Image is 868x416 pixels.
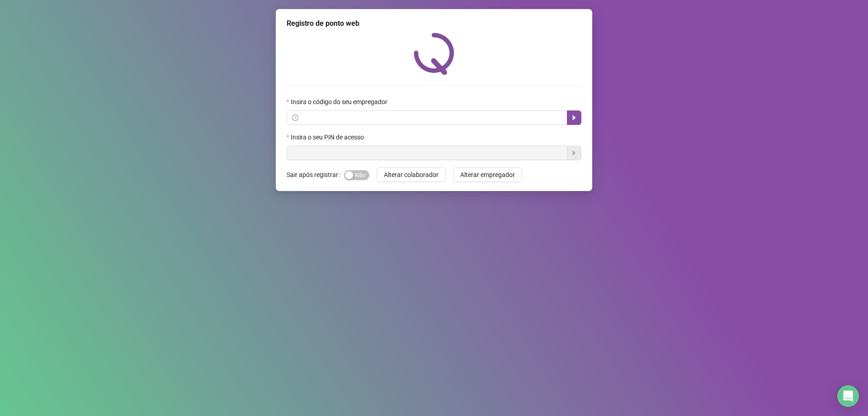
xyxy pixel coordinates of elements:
[292,115,298,121] span: info-circle
[414,33,454,75] img: QRPoint
[377,167,446,182] button: Alterar colaborador
[287,97,393,107] label: Insira o código do seu empregador
[287,132,370,142] label: Insira o seu PIN de acesso
[287,18,581,29] div: Registro de ponto web
[384,170,439,180] span: Alterar colaborador
[837,385,859,407] div: Open Intercom Messenger
[460,170,515,180] span: Alterar empregador
[571,114,578,121] span: caret-right
[287,167,344,182] label: Sair após registrar
[453,167,522,182] button: Alterar empregador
